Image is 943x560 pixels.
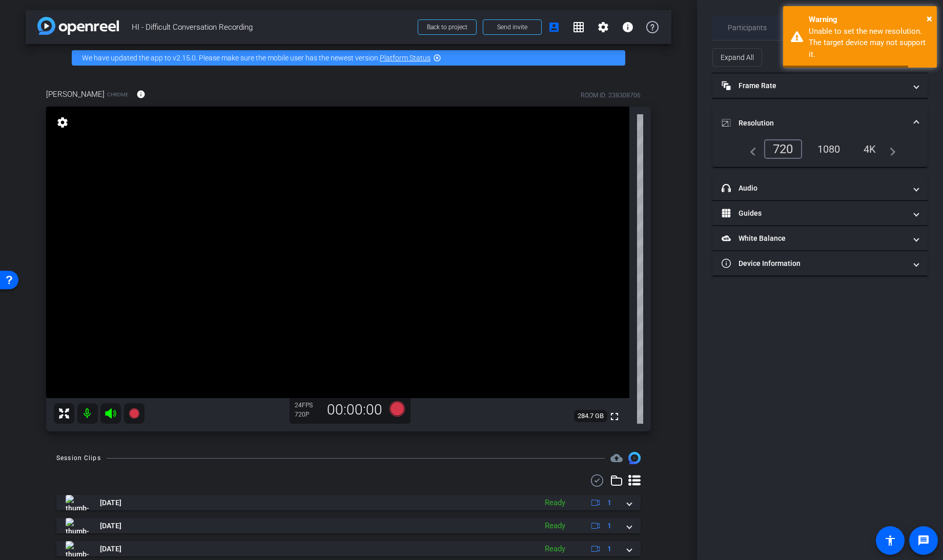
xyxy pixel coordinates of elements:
[574,410,607,422] span: 284.7 GB
[809,26,929,60] div: Unable to set the new resolution. The target device may not support it.
[107,91,129,98] span: Chrome
[607,544,611,554] span: 1
[722,80,906,91] mat-panel-title: Frame Rate
[56,541,641,556] mat-expansion-panel-header: thumb-nail[DATE]Ready1
[66,495,89,510] img: thumb-nail
[56,453,101,463] div: Session Clips
[37,17,119,35] img: app-logo
[712,226,928,251] mat-expansion-panel-header: White Balance
[884,143,896,155] mat-icon: navigate_next
[581,91,641,100] div: ROOM ID: 238308706
[610,452,623,464] mat-icon: cloud_upload
[722,233,906,244] mat-panel-title: White Balance
[764,139,802,159] div: 720
[66,541,89,556] img: thumb-nail
[66,518,89,533] img: thumb-nail
[721,48,754,67] span: Expand All
[380,54,430,62] a: Platform Status
[927,11,932,26] button: Close
[884,534,896,547] mat-icon: accessibility
[132,17,412,37] span: HI - Difficult Conversation Recording
[295,410,320,419] div: 720P
[72,50,625,66] div: We have updated the app to v2.15.0. Please make sure the mobile user has the newest version.
[722,208,906,219] mat-panel-title: Guides
[295,401,320,409] div: 24
[418,19,477,35] button: Back to project
[572,21,585,33] mat-icon: grid_on
[56,495,641,510] mat-expansion-panel-header: thumb-nail[DATE]Ready1
[712,107,928,139] mat-expansion-panel-header: Resolution
[856,140,884,158] div: 4K
[46,89,105,100] span: [PERSON_NAME]
[607,497,611,508] span: 1
[100,521,121,531] span: [DATE]
[540,543,570,555] div: Ready
[597,21,609,33] mat-icon: settings
[628,452,641,464] img: Session clips
[622,21,634,33] mat-icon: info
[320,401,389,419] div: 00:00:00
[722,183,906,194] mat-panel-title: Audio
[712,139,928,167] div: Resolution
[55,116,70,129] mat-icon: settings
[56,518,641,533] mat-expansion-panel-header: thumb-nail[DATE]Ready1
[744,143,756,155] mat-icon: navigate_before
[427,24,467,31] span: Back to project
[302,402,313,409] span: FPS
[728,24,767,31] span: Participants
[712,48,762,67] button: Expand All
[100,544,121,554] span: [DATE]
[607,521,611,531] span: 1
[712,73,928,98] mat-expansion-panel-header: Frame Rate
[136,90,146,99] mat-icon: info
[722,118,906,129] mat-panel-title: Resolution
[497,23,527,31] span: Send invite
[712,176,928,200] mat-expansion-panel-header: Audio
[608,410,621,423] mat-icon: fullscreen
[722,258,906,269] mat-panel-title: Device Information
[483,19,542,35] button: Send invite
[927,12,932,25] span: ×
[433,54,441,62] mat-icon: highlight_off
[809,14,929,26] div: Warning
[540,497,570,509] div: Ready
[548,21,560,33] mat-icon: account_box
[917,534,930,547] mat-icon: message
[712,251,928,276] mat-expansion-panel-header: Device Information
[540,520,570,532] div: Ready
[810,140,848,158] div: 1080
[100,497,121,508] span: [DATE]
[712,201,928,225] mat-expansion-panel-header: Guides
[610,452,623,464] span: Destinations for your clips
